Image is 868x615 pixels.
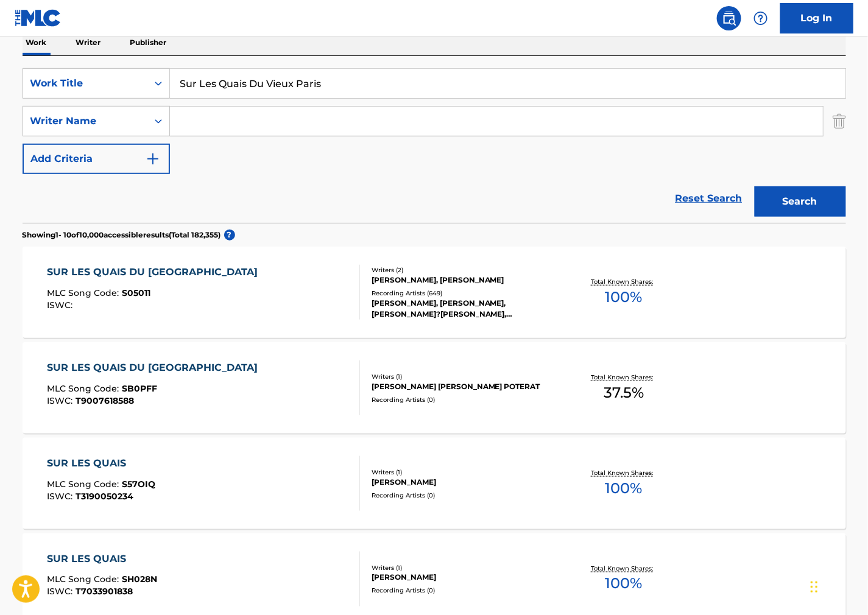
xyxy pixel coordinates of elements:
div: Recording Artists ( 649 ) [372,289,556,298]
span: ISWC : [47,395,76,406]
p: Writer [72,30,105,55]
div: [PERSON_NAME] [PERSON_NAME] POTERAT [372,381,556,392]
span: ? [224,230,235,241]
span: S57OIQ [122,479,155,490]
div: Writers ( 1 ) [372,563,556,572]
img: Delete Criterion [833,106,846,136]
div: Recording Artists ( 0 ) [372,395,556,404]
img: search [722,11,736,26]
div: Drag [811,569,818,605]
span: 100 % [605,573,643,595]
a: Public Search [717,6,741,30]
span: MLC Song Code : [47,574,122,585]
span: ISWC : [47,586,76,597]
span: T9007618588 [76,395,134,406]
span: 100 % [605,286,643,308]
button: Search [755,186,846,217]
img: MLC Logo [15,9,62,27]
div: [PERSON_NAME], [PERSON_NAME], [PERSON_NAME]?[PERSON_NAME], [PERSON_NAME], [PERSON_NAME], VARIOUS ... [372,298,556,320]
div: Recording Artists ( 0 ) [372,491,556,500]
div: Recording Artists ( 0 ) [372,586,556,596]
form: Search Form [23,68,846,223]
span: ISWC : [47,300,76,311]
div: [PERSON_NAME] [372,477,556,488]
button: Add Criteria [23,144,170,174]
span: 37.5 % [604,382,644,404]
div: Writers ( 2 ) [372,265,556,275]
a: Reset Search [669,185,749,212]
span: T7033901838 [76,586,133,597]
div: Writer Name [30,114,140,128]
p: Work [23,30,51,55]
span: MLC Song Code : [47,479,122,490]
div: Writers ( 1 ) [372,372,556,381]
div: SUR LES QUAIS [47,552,157,566]
span: 100 % [605,477,643,499]
p: Showing 1 - 10 of 10,000 accessible results (Total 182,355 ) [23,230,221,241]
span: ISWC : [47,491,76,502]
div: SUR LES QUAIS DU [GEOGRAPHIC_DATA] [47,360,264,375]
p: Total Known Shares: [591,468,657,477]
span: MLC Song Code : [47,383,122,394]
div: SUR LES QUAIS DU [GEOGRAPHIC_DATA] [47,265,264,279]
div: [PERSON_NAME], [PERSON_NAME] [372,275,556,286]
span: SH028N [122,574,157,585]
iframe: Chat Widget [807,557,868,615]
div: Work Title [30,76,140,91]
a: SUR LES QUAISMLC Song Code:S57OIQISWC:T3190050234Writers (1)[PERSON_NAME]Recording Artists (0)Tot... [23,438,846,529]
span: SB0PFF [122,383,157,394]
p: Publisher [127,30,171,55]
a: SUR LES QUAIS DU [GEOGRAPHIC_DATA]MLC Song Code:S05011ISWC:Writers (2)[PERSON_NAME], [PERSON_NAME... [23,247,846,338]
div: [PERSON_NAME] [372,572,556,583]
p: Total Known Shares: [591,373,657,382]
p: Total Known Shares: [591,277,657,286]
a: Log In [780,3,853,33]
img: help [753,11,768,26]
a: SUR LES QUAIS DU [GEOGRAPHIC_DATA]MLC Song Code:SB0PFFISWC:T9007618588Writers (1)[PERSON_NAME] [P... [23,342,846,434]
img: 9d2ae6d4665cec9f34b9.svg [146,152,160,166]
div: Help [749,6,773,30]
p: Total Known Shares: [591,564,657,573]
div: SUR LES QUAIS [47,456,155,471]
div: Writers ( 1 ) [372,468,556,477]
span: MLC Song Code : [47,287,122,298]
span: S05011 [122,287,150,298]
span: T3190050234 [76,491,133,502]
